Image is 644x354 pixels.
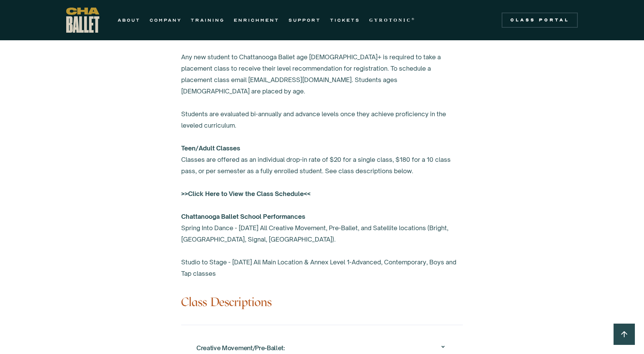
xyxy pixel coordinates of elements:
[369,17,411,23] strong: GYROTONIC
[289,16,321,25] a: SUPPORT
[411,17,416,21] sup: ®
[181,28,463,279] div: Create an account in the class to register. Any new student to Chattanooga Ballet age [DEMOGRAPHI...
[330,16,360,25] a: TICKETS
[181,190,311,198] a: >>Click Here to View the Class Schedule<<
[191,16,225,25] a: TRAINING
[150,16,182,25] a: COMPANY
[234,16,279,25] a: ENRICHMENT
[118,16,140,25] a: ABOUT
[66,8,99,33] a: home
[181,287,463,310] h3: Class Descriptions
[506,17,573,23] div: Class Portal
[181,213,305,220] strong: Chattanooga Ballet School Performances
[502,13,578,28] a: Class Portal
[181,144,240,152] strong: Teen/Adult Classes
[369,16,416,25] a: GYROTONIC®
